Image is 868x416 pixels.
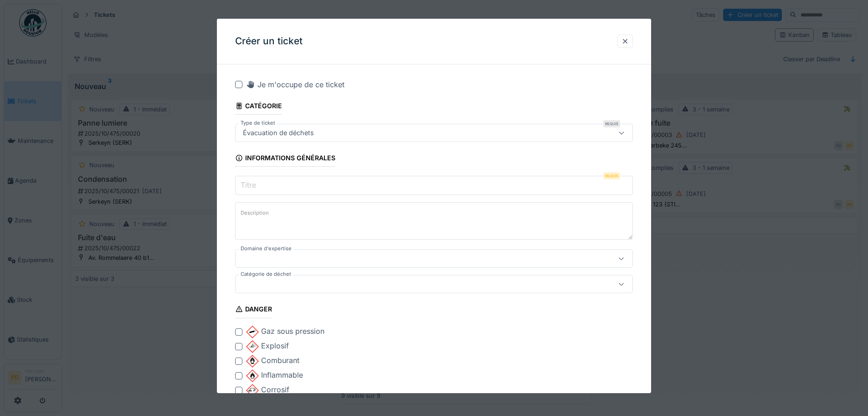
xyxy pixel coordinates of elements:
img: chW9mep1nNknPGhsPUMGad8uu2c8j8nutLRNTbHRwAAAABJRU5ErkJggg== [246,326,259,338]
div: Informations générales [235,151,335,167]
div: Requis [603,172,620,179]
img: eugAAAABJRU5ErkJggg== [246,369,259,382]
div: Inflammable [246,369,303,382]
div: Évacuation de déchets [239,128,318,138]
img: WHeua313wAAAABJRU5ErkJggg== [246,384,259,397]
label: Type de ticket [239,119,277,127]
div: Corrosif [246,384,289,397]
div: Comburant [246,355,299,368]
div: Je m'occupe de ce ticket [246,79,344,90]
div: Catégorie [235,99,282,115]
div: Explosif [246,340,289,353]
img: 2pePJIAAAAASUVORK5CYII= [246,355,259,368]
label: Titre [239,179,258,190]
img: NSn8fPzP9LjjqPFavnpAAAAAElFTkSuQmCC [246,340,259,353]
div: Requis [603,120,620,127]
label: Domaine d'expertise [239,245,293,253]
h3: Créer un ticket [235,36,303,47]
label: Description [239,207,271,219]
div: Gaz sous pression [246,326,324,338]
label: Catégorie de déchet [239,270,293,278]
div: Danger [235,302,272,318]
